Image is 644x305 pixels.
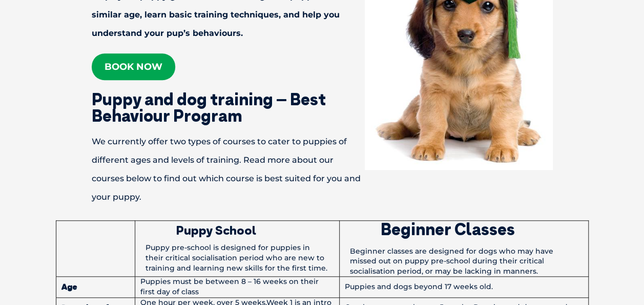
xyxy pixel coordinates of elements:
p: We currently offer two types of courses to cater to puppies of different ages and levels of train... [56,132,589,206]
p: Beginner classes are designed for dogs who may have missed out on puppy pre-school during their c... [345,246,583,277]
a: Book now [92,53,175,80]
h2: Puppy and dog training – Best Behaviour Program [56,91,589,124]
td: Puppies must be between 8 – 16 weeks on their first day of class [135,277,339,297]
strong: Age [61,282,130,292]
h2: Beginner Classes [345,221,583,237]
p: Puppy pre-school is designed for puppies in their critical socialisation period who are new to tr... [140,243,334,273]
h3: Puppy School [140,224,334,236]
td: Puppies and dogs beyond 17 weeks old. [340,277,588,297]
